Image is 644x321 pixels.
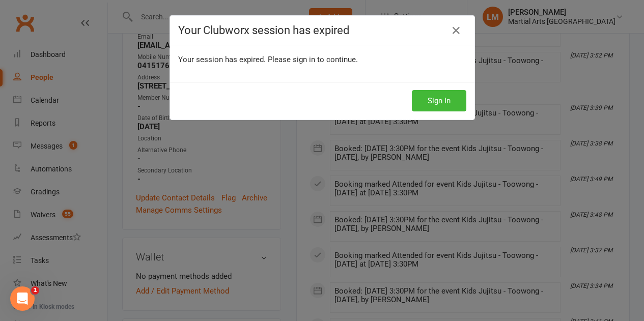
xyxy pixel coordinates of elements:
[448,22,464,39] a: Close
[412,90,466,111] button: Sign In
[178,24,466,37] h4: Your Clubworx session has expired
[31,286,39,295] span: 1
[178,55,358,64] span: Your session has expired. Please sign in to continue.
[10,286,35,311] iframe: Intercom live chat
